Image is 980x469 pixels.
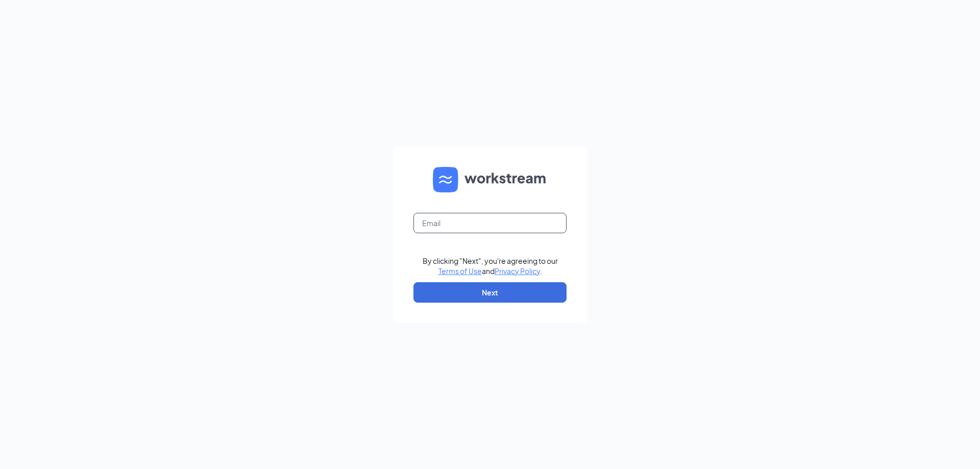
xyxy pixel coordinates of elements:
a: Privacy Policy [495,266,540,276]
button: Next [413,282,567,303]
img: WS logo and Workstream text [433,167,547,192]
div: By clicking "Next", you're agreeing to our and . [423,256,558,276]
a: Terms of Use [438,266,482,276]
input: Email [413,213,567,233]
